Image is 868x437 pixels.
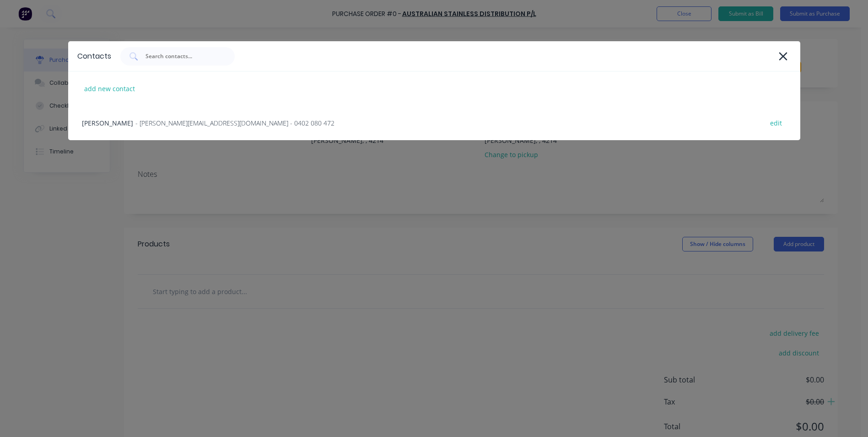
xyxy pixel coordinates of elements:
div: edit [766,116,787,130]
input: Search contacts... [145,52,221,61]
span: - [PERSON_NAME][EMAIL_ADDRESS][DOMAIN_NAME] - 0402 080 472 [135,118,334,128]
div: add new contact [80,82,140,96]
div: [PERSON_NAME] [68,106,800,140]
div: Contacts [77,51,111,62]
